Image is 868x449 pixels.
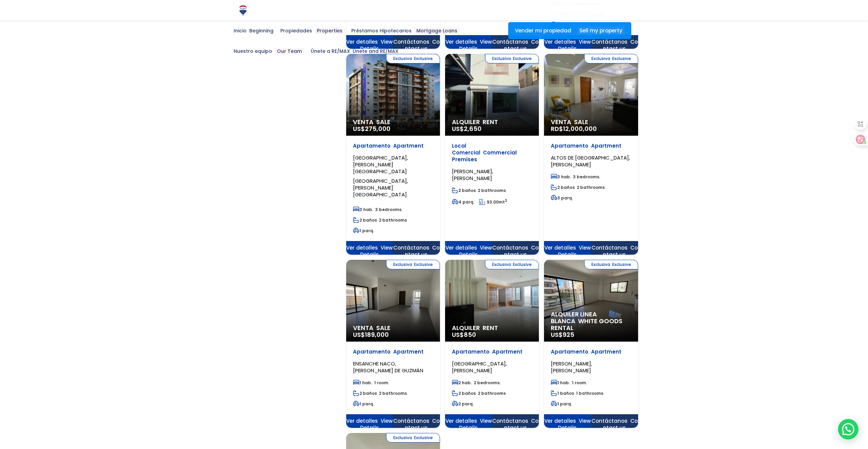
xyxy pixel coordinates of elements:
font: Properties [315,27,344,34]
span: Inicio [230,26,277,36]
span: Préstamos Hipotecarios [348,26,463,36]
span: 2 baños [353,217,407,223]
font: View Details [558,417,591,431]
span: Alquiler [452,325,532,331]
font: 3 bedrooms. [573,174,600,180]
span: Nuestro equipo [230,46,307,56]
span: 189,000 [365,330,389,339]
a: Propiedades Properties [277,20,348,41]
a: Nuestro equipo Our Team [230,41,307,61]
span: 3 hab. [353,207,402,212]
font: 1 room. [374,380,389,386]
span: 1 parq. [551,401,572,407]
span: 275,000 [365,124,391,133]
font: View Details [360,417,393,431]
font: Commercial Premises [452,149,517,163]
font: SALE [376,324,391,332]
span: Contáctanos [591,414,638,435]
span: Exclusiva [386,433,440,443]
font: SALE [376,118,391,126]
font: View Details [558,244,591,258]
span: Alquiler [452,119,532,125]
font: Exclusive [414,435,433,440]
span: 850 [464,330,476,339]
p: Apartamento [452,348,532,355]
font: Apartment [591,348,621,355]
span: Venta [551,119,631,125]
span: 925 [563,330,574,339]
font: View Details [360,244,393,258]
p: Apartamento [551,348,631,355]
span: Exclusiva [386,260,440,269]
span: Ver detalles [544,241,591,261]
p: Apartamento [353,348,433,355]
span: Únete a RE/MAX [307,46,402,56]
span: 3 parq. [551,195,573,201]
font: Contact us [504,417,539,431]
span: US$ [551,330,574,339]
span: Contáctanos [393,414,440,435]
span: Venta [353,325,433,331]
span: 2,650 [464,124,482,133]
a: Exclusiva Exclusive Venta SALE US$189,000 Apartamento Apartment ENSANCHE NACO, [PERSON_NAME] DE G... [346,260,440,428]
font: 2 bedrooms. [474,380,501,386]
p: Apartamento [551,143,631,149]
a: Exclusiva Exclusive Venta SALE RD$12,000,000 Apartamento Apartment ALTOS DE [GEOGRAPHIC_DATA], [P... [544,54,638,255]
span: Venta [353,119,433,125]
font: Our Team [275,48,304,55]
sup: 2 [505,198,507,203]
span: Propiedades [277,26,348,36]
span: 1 baños [551,390,603,396]
font: RENT [483,324,498,332]
span: Ver detalles [445,414,492,435]
font: 2 bathrooms [379,390,407,396]
a: Únete a RE/MAX Únete and RE/MAX [307,41,402,61]
font: Beginning [249,27,274,34]
span: ALTOS DE [GEOGRAPHIC_DATA], [PERSON_NAME] [551,154,630,168]
font: Apartment [393,348,424,355]
span: Ver detalles [445,241,492,261]
span: 2 baños [452,390,506,396]
span: Contáctanos [591,241,638,261]
a: Exclusiva Exclusive Alquiler RENT US$2,650 Local Comercial Commercial Premises [PERSON_NAME], [PE... [445,54,539,255]
span: Contáctanos [393,241,440,261]
span: 2 baños [551,184,605,190]
font: Contact us [405,417,440,431]
span: Ver detalles [544,414,591,435]
font: View Details [459,417,492,431]
font: 2 bathrooms [379,217,407,223]
span: 1 hab. [353,380,389,386]
span: [GEOGRAPHIC_DATA], [PERSON_NAME] [452,360,507,374]
p: Apartamento [353,143,433,149]
span: 2 hab. [452,380,501,386]
p: Local Comercial [452,143,532,163]
span: US$ [353,124,391,133]
a: Exclusiva Exclusive Venta SALE US$275,000 Apartamento Apartment [GEOGRAPHIC_DATA], [PERSON_NAME][... [346,54,440,255]
span: [PERSON_NAME], [PERSON_NAME] [452,168,493,182]
a: Exclusiva Exclusive Alquiler RENT US$850 Apartamento Apartment [GEOGRAPHIC_DATA], [PERSON_NAME] 2... [445,260,539,428]
font: [GEOGRAPHIC_DATA], [PERSON_NAME][GEOGRAPHIC_DATA] [353,177,408,198]
span: 93.00 [487,199,499,205]
span: 2 baños [353,390,407,396]
font: Exclusive [414,261,433,267]
span: US$ [452,124,482,133]
span: Contáctanos [492,414,539,435]
span: mt [479,199,507,205]
font: View Details [459,244,492,258]
span: 3 hab. [551,174,600,180]
font: WHITE GOODS RENTAL [551,317,622,332]
font: Contact us [405,244,440,258]
a: Préstamos Hipotecarios Mortgage Loans [348,20,463,41]
span: [PERSON_NAME], [PERSON_NAME] [551,360,592,374]
font: 3 bedrooms. [375,207,402,212]
font: Contact us [603,244,638,258]
span: 2 baños [452,188,506,193]
font: Apartment [393,142,424,149]
font: Sell my property [577,27,624,34]
span: ENSANCHE NACO, [PERSON_NAME] DE GUZMÁN [353,360,423,374]
a: Inicio Beginning [230,20,277,41]
span: Exclusiva [485,260,539,269]
span: 2 parq. [452,401,474,407]
font: Mortgage Loans [414,27,459,34]
span: Ver detalles [346,241,393,261]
